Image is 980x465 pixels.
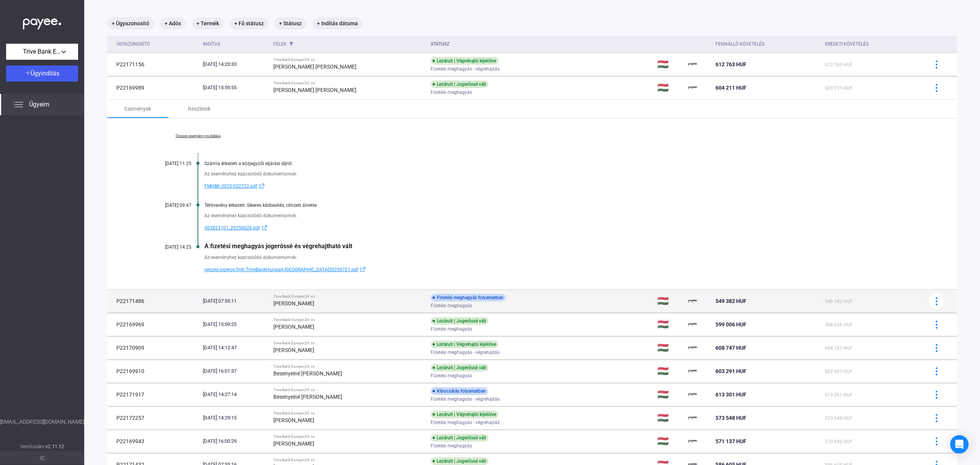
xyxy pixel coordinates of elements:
[14,100,23,109] img: list.svg
[928,293,944,309] button: more-blue
[825,416,853,421] span: 573 548 HUF
[257,183,266,189] img: external-link-blue
[431,301,472,310] span: Fizetési meghagyás
[431,294,506,301] div: Fizetési meghagyás folyamatban
[203,367,267,375] div: [DATE] 16:01:37
[203,437,267,445] div: [DATE] 16:00:29
[107,313,200,336] td: P22169969
[273,81,425,85] div: Trive Bank Europe Zrt. vs
[431,395,500,404] span: Fizetési meghagyás - végrehajtás
[654,406,685,429] td: 🇭🇺
[654,336,685,359] td: 🇭🇺
[825,439,853,444] span: 570 692 HUF
[928,340,944,356] button: more-blue
[688,343,697,352] img: payee-logo
[933,61,941,69] img: more-blue
[928,80,944,96] button: more-blue
[654,53,685,76] td: 🇭🇺
[204,182,257,191] span: FMHBK-2025-022722.pdf
[928,410,944,426] button: more-blue
[107,430,200,453] td: P22169943
[431,457,488,465] div: Lezárult | Jogerőssé vált
[204,242,919,250] div: A fizetési meghagyás jogerőssé és végrehajtható vált
[273,39,425,49] div: Felek
[358,267,367,272] img: external-link-blue
[260,225,269,231] img: external-link-blue
[928,386,944,403] button: more-blue
[273,64,356,70] strong: [PERSON_NAME] [PERSON_NAME]
[928,433,944,449] button: more-blue
[273,347,314,353] strong: [PERSON_NAME]
[933,297,941,305] img: more-blue
[107,360,200,383] td: P22169910
[107,336,200,359] td: P22170909
[431,64,500,74] span: Fizetési meghagyás - végrehajtás
[715,85,746,91] span: 604 211 HUF
[654,383,685,406] td: 🇭🇺
[273,341,425,345] div: Trive Bank Europe Zrt. vs
[715,61,746,67] span: 612 763 HUF
[928,363,944,379] button: more-blue
[107,290,200,313] td: P22171486
[688,320,697,329] img: payee-logo
[273,39,287,49] div: Felek
[688,390,697,399] img: payee-logo
[273,364,425,369] div: Trive Bank Europe Zrt. vs
[431,80,488,88] div: Lezárult | Jogerőssé vált
[928,316,944,332] button: more-blue
[715,39,764,49] div: Fennálló követelés
[688,296,697,306] img: payee-logo
[688,413,697,422] img: payee-logo
[431,364,488,372] div: Lezárult | Jogerőssé vált
[204,161,919,166] div: Számla érkezett a közjegyzői eljárási díjról
[825,85,853,91] span: 603 731 HUF
[273,417,314,423] strong: [PERSON_NAME]
[273,370,342,377] strong: Besenyeiné [PERSON_NAME]
[107,76,200,99] td: P22169989
[933,391,941,399] img: more-blue
[40,456,44,460] img: arrow-double-left-grey.svg
[715,391,746,398] span: 613 301 HUF
[933,344,941,352] img: more-blue
[145,161,191,166] div: [DATE] 11:25
[928,56,944,72] button: more-blue
[23,14,61,30] img: white-payee-white-dot.svg
[431,88,472,97] span: Fizetési meghagyás
[715,438,746,444] span: 571 137 HUF
[933,321,941,329] img: more-blue
[107,383,200,406] td: P22171917
[654,313,685,336] td: 🇭🇺
[204,170,919,178] div: Az eseményhez kapcsolódó dokumentumok:
[273,411,425,416] div: Trive Bank Europe Zrt. vs
[273,57,425,62] div: Trive Bank Europe Zrt. vs
[116,39,197,49] div: Ügyazonosító
[273,318,425,322] div: Trive Bank Europe Zrt. vs
[203,391,267,398] div: [DATE] 14:27:14
[431,317,488,325] div: Lezárult | Jogerőssé vált
[825,39,919,49] div: Eredeti követelés
[107,406,200,429] td: P22172257
[29,100,49,109] span: Ügyeim
[204,265,358,274] span: vegzes.jogeros.fmh.TriveBankHungary.[GEOGRAPHIC_DATA]20250721.pdf
[203,344,267,352] div: [DATE] 14:12:47
[715,415,746,421] span: 573 548 HUF
[825,39,869,49] div: Eredeti követelés
[203,297,267,305] div: [DATE] 07:55:11
[715,368,746,374] span: 603 291 HUF
[274,17,306,29] mat-chip: + Státusz
[273,324,314,330] strong: [PERSON_NAME]
[107,17,154,29] mat-chip: + Ügyazonosító
[654,430,685,453] td: 🇭🇺
[204,203,919,208] div: Tértivevény érkezett: Sikeres kézbesítés, címzett átvette
[203,39,267,49] div: Indítva
[431,324,472,334] span: Fizetési meghagyás
[431,371,472,380] span: Fizetési meghagyás
[688,437,697,446] img: payee-logo
[25,70,31,75] img: plus-white.svg
[431,411,498,418] div: Lezárult | Végrehajtó kijelölve
[6,65,78,82] button: Ügyindítás
[825,369,853,374] span: 602 907 HUF
[204,223,919,232] a: 503823101_20250626.pdfexternal-link-blue
[204,254,919,261] div: Az eseményhez kapcsolódó dokumentumok:
[273,458,425,462] div: Trive Bank Europe Zrt. vs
